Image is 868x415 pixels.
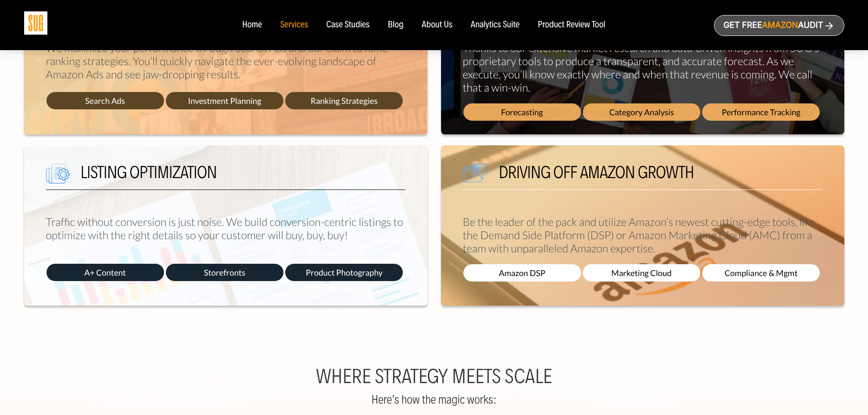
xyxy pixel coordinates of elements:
span: Category Analysis [583,103,700,121]
span: Compliance & Mgmt [702,264,820,282]
a: Case Studies [326,20,370,30]
p: Traffic without conversion is just noise. We build conversion-centric listings to optimize with t... [46,215,406,242]
span: Performance Tracking [702,103,820,121]
span: Investment Planning [166,92,283,109]
span: Amazon [762,20,798,30]
a: Product Review Tool [538,20,605,30]
img: We are Smart [46,164,70,184]
p: Thanks to our extensive market research and data-driven insights from SUG’s proprietary tools to ... [463,41,822,94]
span: Storefronts [166,264,283,281]
a: Blog [388,20,404,30]
img: Sug [24,11,47,35]
span: Search Ads [46,92,164,109]
span: Amazon DSP [463,264,581,282]
a: Get freeAmazonAudit [714,15,844,36]
p: Be the leader of the pack and utilize Amazon’s newest cutting-edge tools, like the Demand Side Pl... [463,215,822,255]
span: Ranking Strategies [285,92,403,109]
span: Forecasting [463,103,581,121]
a: Home [242,20,262,30]
a: Services [280,20,308,30]
span: A+ Content [46,264,164,281]
h5: Driving off Amazon growth [463,164,822,190]
span: Marketing Cloud [583,264,700,282]
h5: Listing Optimization [46,164,406,190]
a: Analytics Suite [471,20,519,30]
span: Product Photography [285,264,403,281]
a: About Us [422,20,453,30]
p: We maximize your performance through Search Ads and our claim to fame ranking strategies. You’ll ... [46,41,406,81]
img: We are Smart [463,164,488,182]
